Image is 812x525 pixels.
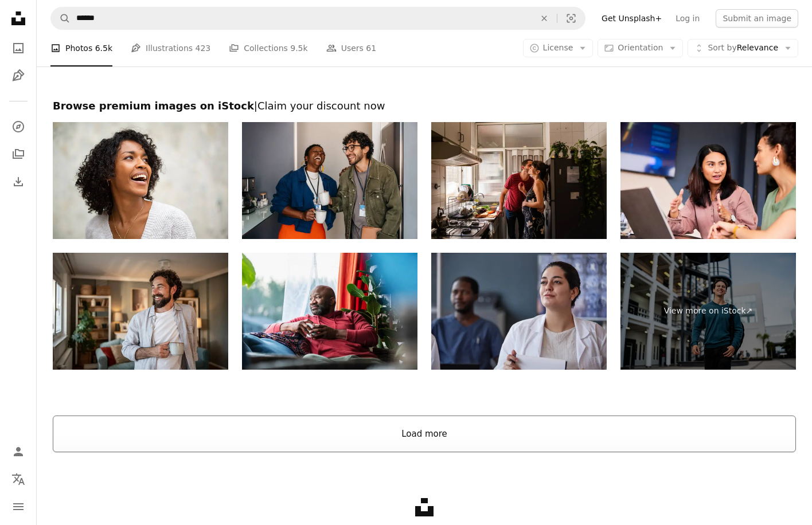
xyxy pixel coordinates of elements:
span: 9.5k [290,42,307,54]
span: 423 [196,42,211,54]
form: Find visuals sitewide [50,7,585,30]
a: Users 61 [326,30,377,66]
span: Sort by [708,43,736,52]
img: Businesswoman with laptop explaining and gesturing to colleague [620,122,796,239]
button: Search Unsplash [51,7,71,29]
img: Husband kissing pregnant wife at home [431,122,607,239]
button: Sort byRelevance [688,39,798,57]
button: Visual search [557,7,585,29]
img: Smiling bearded man drinking coffee and enjoying domestic life [53,253,228,370]
img: Close up happy young woman with curly hair [53,122,228,239]
a: Illustrations 423 [131,30,210,66]
a: Collections 9.5k [229,30,307,66]
img: Smiling Female Physician Listening to Colleagues Presentation at Conference Room [431,253,607,370]
a: View more on iStock↗ [620,253,796,370]
a: Download History [7,170,30,193]
span: | Claim your discount now [254,100,385,112]
button: Language [7,468,30,491]
h2: Browse premium images on iStock [53,99,796,113]
button: License [523,39,594,57]
button: Submit an image [716,9,798,28]
span: License [543,43,573,52]
button: Load more [53,416,796,452]
button: Clear [532,7,557,29]
button: Menu [7,495,30,518]
a: Get Unsplash+ [595,9,669,28]
span: Orientation [618,43,663,52]
a: Log in [669,9,706,28]
a: Log in / Sign up [7,440,30,463]
a: Collections [7,143,30,166]
a: Photos [7,37,30,60]
img: Candid moment: Employees at work sharing a joyful coffee break in the office, fostering friendshi... [242,122,417,239]
button: Orientation [598,39,683,57]
a: Home — Unsplash [7,7,30,32]
a: Illustrations [7,64,30,87]
img: Mature multiracial man relaxing at home, drinking tea [242,253,417,370]
a: Explore [7,115,30,138]
span: Relevance [708,42,778,54]
span: 61 [366,42,376,54]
